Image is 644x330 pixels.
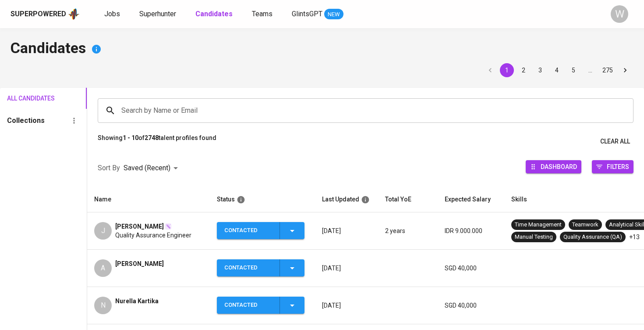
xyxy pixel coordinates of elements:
[217,259,304,276] button: Contacted
[533,63,547,77] button: Go to page 3
[550,63,564,77] button: Go to page 4
[115,231,191,240] span: Quality Assurance Engineer
[252,9,274,20] a: Teams
[124,163,170,173] p: Saved (Recent)
[195,10,233,18] b: Candidates
[572,221,598,229] div: Teamwork
[115,222,164,231] span: [PERSON_NAME]
[217,222,304,239] button: Contacted
[11,39,633,60] h4: Candidates
[165,223,172,230] img: magic_wand.svg
[563,233,622,241] div: Quality Assurance (QA)
[629,233,640,241] p: +13
[94,297,112,314] div: N
[98,163,120,173] p: Sort By
[597,133,633,150] button: Clear All
[7,115,45,127] h6: Collections
[104,9,122,20] a: Jobs
[315,187,378,212] th: Last Updated
[224,222,272,239] div: Contacted
[94,222,112,240] div: J
[438,187,504,212] th: Expected Salary
[322,264,371,273] p: [DATE]
[68,7,80,21] img: app logo
[292,9,343,20] a: GlintsGPT NEW
[611,5,628,23] div: W
[517,63,531,77] button: Go to page 2
[324,10,343,19] span: NEW
[11,7,80,21] a: Superpoweredapp logo
[482,63,633,77] nav: pagination navigation
[115,297,159,305] span: Nurella Kartika
[600,136,630,147] span: Clear All
[94,259,112,277] div: A
[7,93,41,104] span: All Candidates
[210,187,315,212] th: Status
[592,160,633,173] button: Filters
[124,160,181,176] div: Saved (Recent)
[515,221,562,229] div: Time Management
[600,63,616,77] button: Go to page 275
[515,233,553,241] div: Manual Testing
[98,133,216,150] p: Showing of talent profiles found
[87,187,210,212] th: Name
[445,226,497,235] p: IDR 9.000.000
[322,301,371,310] p: [DATE]
[583,66,597,75] div: …
[104,10,120,18] span: Jobs
[541,161,577,172] span: Dashboard
[139,9,178,20] a: Superhunter
[526,160,581,173] button: Dashboard
[618,63,632,77] button: Go to next page
[385,226,431,235] p: 2 years
[115,259,164,268] span: [PERSON_NAME]
[195,9,234,20] a: Candidates
[500,63,514,77] button: page 1
[252,10,272,18] span: Teams
[378,187,438,212] th: Total YoE
[123,134,138,141] b: 1 - 10
[224,297,272,314] div: Contacted
[292,10,322,18] span: GlintsGPT
[445,301,497,310] p: SGD 40,000
[224,259,272,276] div: Contacted
[139,10,176,18] span: Superhunter
[566,63,580,77] button: Go to page 5
[11,9,66,19] div: Superpowered
[322,226,371,235] p: [DATE]
[445,264,497,273] p: SGD 40,000
[145,134,159,141] b: 2748
[607,161,629,172] span: Filters
[217,297,304,314] button: Contacted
